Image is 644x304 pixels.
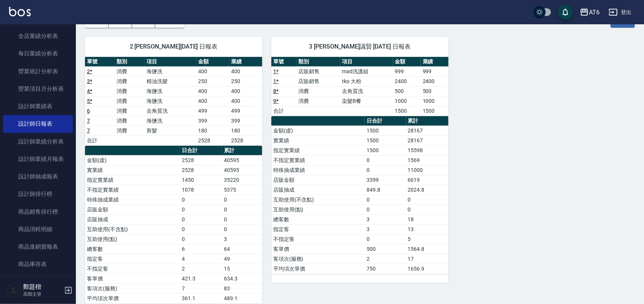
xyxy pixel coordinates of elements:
a: 7 [87,118,90,124]
td: 3 [222,234,262,244]
td: 400 [197,86,230,96]
td: 0 [222,224,262,234]
a: 設計師抽成報表 [3,168,73,185]
th: 累計 [406,116,449,126]
td: 消費 [115,116,145,126]
td: 0 [222,214,262,224]
td: 489.1 [222,293,262,303]
td: 2528 [229,135,262,145]
td: 店販銷售 [296,76,340,86]
span: 2 [PERSON_NAME][DATE] 日報表 [94,43,253,50]
th: 類別 [296,57,340,67]
th: 業績 [421,57,449,67]
td: 0 [180,205,222,214]
td: 店販金額 [85,205,180,214]
td: 平均項次單價 [85,293,180,303]
td: 400 [197,66,230,76]
td: 互助使用(不含點) [85,224,180,234]
td: 4 [180,254,222,264]
td: 去角質洗 [145,106,196,116]
table: a dense table [85,57,262,146]
td: 指定客 [271,224,365,234]
a: 設計師業績分析表 [3,133,73,150]
td: 金額(虛) [85,155,180,165]
td: 剪髮 [145,126,196,135]
td: 400 [229,66,262,76]
td: 999 [393,66,421,76]
td: 0 [180,214,222,224]
td: 1500 [365,145,406,155]
td: 40595 [222,165,262,175]
td: 0 [222,195,262,205]
td: 消費 [296,86,340,96]
td: 消費 [115,86,145,96]
span: 3 [PERSON_NAME]議賢 [DATE] 日報表 [280,43,439,50]
td: 海鹽洗 [145,66,196,76]
td: 消費 [115,76,145,86]
td: 消費 [115,106,145,116]
td: 17 [406,254,449,264]
th: 項目 [340,57,393,67]
td: 250 [197,76,230,86]
td: 6 [180,244,222,254]
a: 7 [87,128,90,134]
th: 單號 [85,57,115,67]
td: 2528 [197,135,230,145]
a: 商品庫存表 [3,255,73,273]
td: 互助使用(點) [85,234,180,244]
table: a dense table [85,146,262,304]
th: 累計 [222,146,262,156]
a: 全店業績分析表 [3,27,73,45]
td: 2528 [180,155,222,165]
a: 設計師排行榜 [3,185,73,203]
td: 0 [365,205,406,214]
td: 0 [180,224,222,234]
img: Logo [9,7,31,16]
td: 客項次(服務) [271,254,365,264]
td: 2528 [180,165,222,175]
td: 染髮B餐 [340,96,393,106]
td: 180 [229,126,262,135]
th: 金額 [393,57,421,67]
td: 0 [365,195,406,205]
button: AT6 [577,5,603,20]
td: 400 [197,96,230,106]
td: 1500 [365,126,406,135]
td: 399 [197,116,230,126]
td: 1500 [421,106,449,116]
td: 店販銷售 [296,66,340,76]
td: 64 [222,244,262,254]
td: 35220 [222,175,262,185]
a: 設計師日報表 [3,115,73,132]
td: 3399 [365,175,406,185]
td: 28167 [406,126,449,135]
td: 500 [421,86,449,96]
td: 400 [229,96,262,106]
td: 28167 [406,135,449,145]
td: 合計 [271,106,296,116]
td: 500 [393,86,421,96]
td: 精油洗髮 [145,76,196,86]
td: 消費 [115,96,145,106]
td: 1078 [180,185,222,195]
td: mad洗護組 [340,66,393,76]
td: 消費 [296,96,340,106]
td: 421.3 [180,274,222,284]
td: 180 [197,126,230,135]
td: 1656.9 [406,264,449,274]
td: 總客數 [271,214,365,224]
a: 設計師業績月報表 [3,150,73,168]
td: 2400 [421,76,449,86]
td: 指定實業績 [271,145,365,155]
td: 1500 [365,135,406,145]
td: 客單價 [271,244,365,254]
td: 不指定實業績 [271,155,365,165]
td: 2 [365,254,406,264]
td: 海鹽洗 [145,96,196,106]
td: 999 [421,66,449,76]
td: 7 [180,284,222,293]
td: 0 [365,155,406,165]
button: save [558,5,573,20]
a: 營業統計分析表 [3,63,73,80]
td: 消費 [115,126,145,135]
